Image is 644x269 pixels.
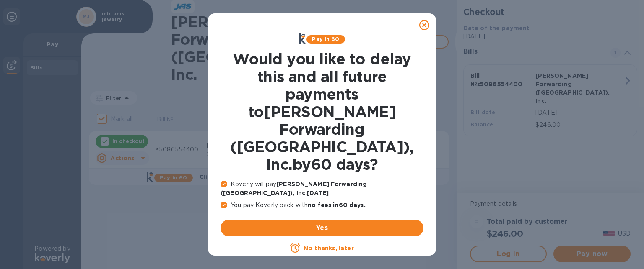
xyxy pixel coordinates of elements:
[221,220,423,236] button: Yes
[308,202,365,208] b: no fees in 60 days .
[221,50,423,173] h1: Would you like to delay this and all future payments to [PERSON_NAME] Forwarding ([GEOGRAPHIC_DAT...
[312,36,339,42] b: Pay in 60
[221,201,423,210] p: You pay Koverly back with
[221,180,423,197] p: Koverly will pay
[221,181,367,196] b: [PERSON_NAME] Forwarding ([GEOGRAPHIC_DATA]), Inc. [DATE]
[304,245,353,251] u: No thanks, later
[227,223,417,233] span: Yes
